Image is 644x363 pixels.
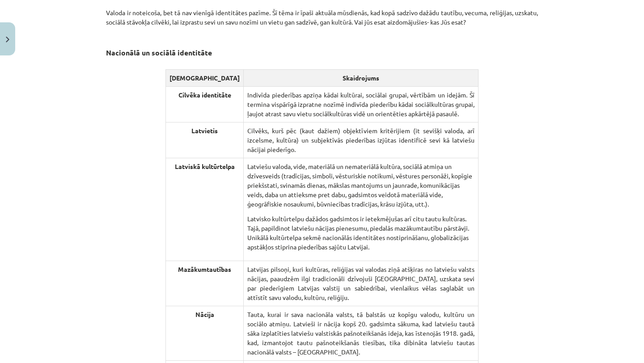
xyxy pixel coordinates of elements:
td: Indivīda piederības apziņa kādai kultūrai, sociālai grupai, vērtībām un idejām. Šī termina vispār... [244,86,479,122]
strong: Latvietis [191,127,218,135]
td: Cilvēks, kurš pēc (kaut dažiem) objektīviem kritērijiem (it sevišķi valoda, arī izcelsme, kultūra... [244,122,479,158]
p: Latvisko kultūrtelpu dažādos gadsimtos ir ietekmējušas arī citu tautu kultūras. Tajā, papildinot ... [247,214,475,252]
strong: Nācija [195,310,214,318]
strong: Cilvēka identitāte [178,91,231,99]
strong: Latviskā kultūrtelpa [175,162,235,170]
strong: Nacionālā un sociālā identitāte [106,48,212,57]
td: Tauta, kurai ir sava nacionāla valsts, tā balstās uz kopīgu valodu, kultūru un sociālo atmiņu. La... [244,306,479,360]
strong: Mazākumtautības [178,265,231,273]
td: Latvijas pilsoņi, kuri kultūras, reliģijas vai valodas ziņā atšķiras no latviešu valsts nācijas, ... [244,261,479,306]
img: icon-close-lesson-0947bae3869378f0d4975bcd49f059093ad1ed9edebbc8119c70593378902aed.svg [6,37,9,42]
th: [DEMOGRAPHIC_DATA] [166,69,244,86]
p: Latviešu valoda, vide, materiālā un nemateriālā kultūra, sociālā atmiņa un dzīvesveids (tradīcija... [247,162,475,209]
th: Skaidrojums [244,69,479,86]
